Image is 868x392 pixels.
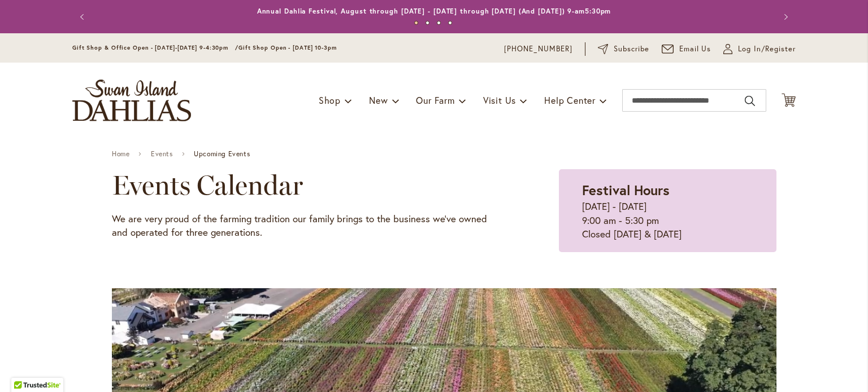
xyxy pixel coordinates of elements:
span: Subscribe [614,43,649,55]
a: Subscribe [598,43,649,55]
h2: Events Calendar [112,169,502,201]
span: Log In/Register [738,43,796,55]
span: Shop [319,94,341,106]
strong: Festival Hours [582,181,670,199]
span: Visit Us [483,94,516,106]
span: Help Center [544,94,596,106]
p: [DATE] - [DATE] 9:00 am - 5:30 pm Closed [DATE] & [DATE] [582,200,753,241]
span: Email Us [679,43,711,55]
button: 2 of 4 [426,21,429,25]
button: 3 of 4 [437,21,441,25]
a: store logo [72,80,191,121]
a: Email Us [662,43,711,55]
a: [PHONE_NUMBER] [504,43,572,55]
p: We are very proud of the farming tradition our family brings to the business we've owned and oper... [112,212,502,240]
button: Previous [72,6,95,28]
span: Gift Shop Open - [DATE] 10-3pm [238,44,337,51]
a: Events [151,150,173,158]
span: Upcoming Events [194,150,250,158]
a: Home [112,150,129,158]
span: Gift Shop & Office Open - [DATE]-[DATE] 9-4:30pm / [72,44,238,51]
button: Next [773,6,796,28]
a: Log In/Register [723,43,796,55]
span: New [369,94,388,106]
button: 1 of 4 [414,21,418,25]
a: Annual Dahlia Festival, August through [DATE] - [DATE] through [DATE] (And [DATE]) 9-am5:30pm [257,7,611,15]
span: Our Farm [416,94,454,106]
button: 4 of 4 [448,21,452,25]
